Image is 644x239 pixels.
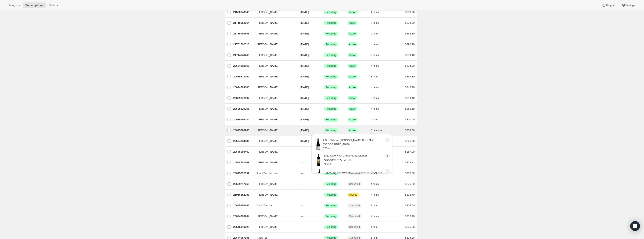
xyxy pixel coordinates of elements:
span: $310.10 [405,215,415,218]
span: Recurring [326,96,336,100]
span: [DATE] [301,107,309,110]
button: 3 items [371,128,383,133]
span: Active [349,32,356,35]
button: 4 items [371,63,383,69]
div: 20625096980[PERSON_NAME][DATE]SuccessRecurringSuccessActive3 items$268.60 [233,128,415,133]
span: [DATE] [301,32,309,35]
p: 750ml [324,162,383,166]
span: [PERSON_NAME] [257,10,278,14]
p: 20624769300 [233,85,254,89]
span: 1 item [371,204,378,207]
span: --- [301,150,303,153]
span: Active [349,43,356,46]
span: [DATE] [301,129,309,132]
button: 2 items [371,31,383,36]
p: 21916352788 [233,193,254,197]
span: [PERSON_NAME] [257,32,278,36]
span: [PERSON_NAME] [257,21,278,25]
span: 2 items [371,96,379,100]
span: Recurring [326,129,336,132]
p: 20645150996 [233,204,254,208]
button: [PERSON_NAME] [254,95,295,101]
span: $226.70 [405,139,415,143]
span: [PERSON_NAME] [257,64,278,68]
span: 4 items [371,86,379,89]
p: 20625326356 [233,107,254,111]
p: 21696643348 [233,10,254,14]
p: 20629717268 [233,182,254,186]
div: 20829372692[PERSON_NAME][DATE]SuccessRecurringSuccessActive2 items$319.40 [233,95,415,101]
button: 4 items [371,106,383,112]
span: [PERSON_NAME] [257,214,278,218]
div: 20645085460[PERSON_NAME]---SuccessRecurringCancelled4 items$257.00 [233,149,415,155]
p: 20624834836 [233,139,254,143]
button: 4 items [371,181,383,187]
button: [PERSON_NAME] [254,41,295,48]
button: 4 items [371,9,383,15]
div: Open Intercom Messenger [630,221,640,231]
span: 2 items [371,118,379,121]
span: $305.00 [405,225,415,228]
button: [PERSON_NAME] [254,52,295,58]
div: 20645118228[PERSON_NAME]---SuccessRecurringCancelled1 item$305.00 [233,224,415,230]
p: 2022 Caterwaul Cabernet Sauvignon [GEOGRAPHIC_DATA] [324,154,383,162]
span: [PERSON_NAME] [257,182,278,186]
span: Active [349,86,356,89]
div: 20625195284[PERSON_NAME][DATE]SuccessRecurringSuccessActive2 items$300.60 [233,117,415,122]
span: 4 items [371,64,379,68]
div: 20645052692Anas Test test test---SuccessRecurringCancelled1 item$305.00 [233,170,415,176]
span: 4 items [371,182,379,186]
span: [DATE] [301,86,309,89]
span: Cancelled [349,204,360,207]
span: Recurring [326,204,336,207]
button: 1 item [371,224,382,230]
span: Active [349,11,356,14]
button: 3 items [371,74,383,79]
span: Recurring [326,107,336,110]
span: Anas Test test test [257,171,278,175]
span: 1 item [371,225,378,229]
p: 20645118228 [233,225,254,229]
button: [PERSON_NAME] [254,116,295,123]
div: 21916352788[PERSON_NAME]---SuccessRecurringAttentionPaused4 items$295.70 [233,192,415,198]
span: [DATE] [301,64,309,67]
button: [PERSON_NAME] [254,30,295,37]
div: 20629717268[PERSON_NAME]---SuccessRecurringCancelled4 items$276.20 [233,181,415,187]
span: $305.00 [405,204,415,207]
span: Recurring [326,21,336,25]
span: [PERSON_NAME] [257,225,278,229]
img: variant image [315,138,321,150]
p: 21744648468 [233,53,254,57]
span: Recurring [326,193,336,196]
span: $300.70 [405,11,415,14]
span: [PERSON_NAME] [257,161,278,165]
span: $234.90 [405,64,415,67]
div: 21715058964[PERSON_NAME][DATE]SuccessRecurringSuccessActive3 items$238.00 [233,20,415,26]
span: 3 items [371,21,379,25]
span: [PERSON_NAME] [257,150,278,154]
button: [PERSON_NAME] [254,20,295,26]
span: [DATE] [301,11,309,14]
span: [DATE] [301,43,309,46]
button: 2 items [371,95,383,101]
button: [PERSON_NAME] [254,149,295,155]
span: --- [301,193,303,196]
span: $238.00 [405,21,415,24]
span: 1 [387,169,388,173]
span: Cancelled [349,225,360,229]
button: [PERSON_NAME] [254,181,295,187]
span: 4 items [371,215,379,218]
button: 4 items [371,192,383,198]
span: $257.00 [405,150,415,153]
button: [PERSON_NAME] [254,73,295,80]
p: 20598587668 [233,161,254,165]
span: --- [301,182,303,185]
p: 20625195284 [233,118,254,122]
span: [DATE] [301,21,309,24]
span: Recurring [326,182,336,186]
span: Settings [625,4,635,7]
div: 21744648468[PERSON_NAME][DATE]SuccessRecurringSuccessActive2 items$239.40 [233,52,415,58]
p: 20829372692 [233,96,254,100]
button: Anas Test test test [254,170,295,177]
span: --- [301,225,303,228]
